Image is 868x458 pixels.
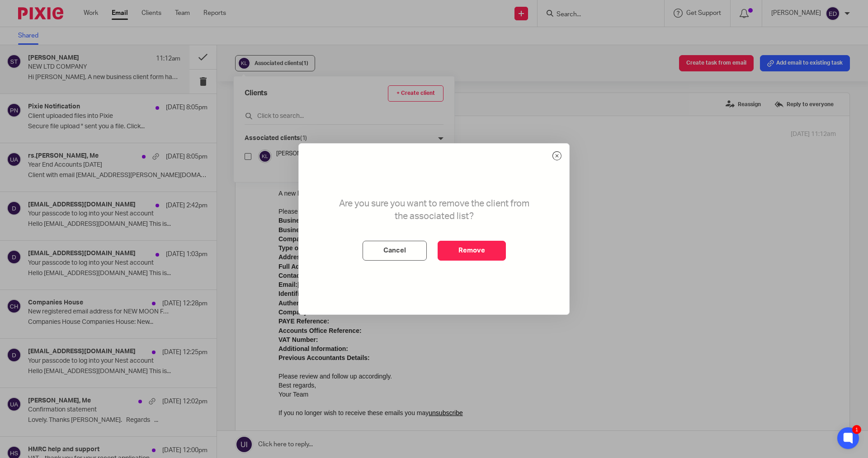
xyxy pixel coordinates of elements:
[142,19,189,27] strong: LTD COMPANY.
[338,197,531,223] p: Are you sure you want to remove the client from the associated list?
[438,241,506,261] button: Remove
[852,425,861,434] div: 1
[150,239,184,246] a: unsubscribe
[363,241,427,261] button: Cancel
